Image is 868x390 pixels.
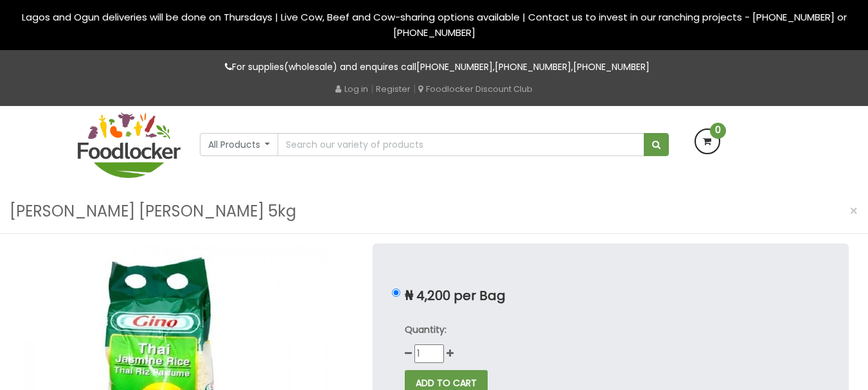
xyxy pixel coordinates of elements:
input: ₦ 4,200 per Bag [392,288,400,297]
h3: [PERSON_NAME] [PERSON_NAME] 5kg [10,199,296,224]
a: Log in [335,83,368,95]
button: Close [843,198,865,224]
span: Lagos and Ogun deliveries will be done on Thursdays | Live Cow, Beef and Cow-sharing options avai... [22,10,847,39]
p: ₦ 4,200 per Bag [405,288,817,303]
a: Foodlocker Discount Club [418,83,533,95]
img: FoodLocker [78,112,181,178]
a: Register [376,83,411,95]
p: For supplies(wholesale) and enquires call , , [78,60,791,75]
span: | [413,82,416,95]
span: × [849,202,858,220]
span: 0 [710,123,726,139]
span: | [371,82,373,95]
a: [PHONE_NUMBER] [416,60,493,73]
a: [PHONE_NUMBER] [573,60,650,73]
input: Search our variety of products [278,133,644,156]
a: [PHONE_NUMBER] [495,60,571,73]
button: All Products [200,133,279,156]
strong: Quantity: [405,323,447,336]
